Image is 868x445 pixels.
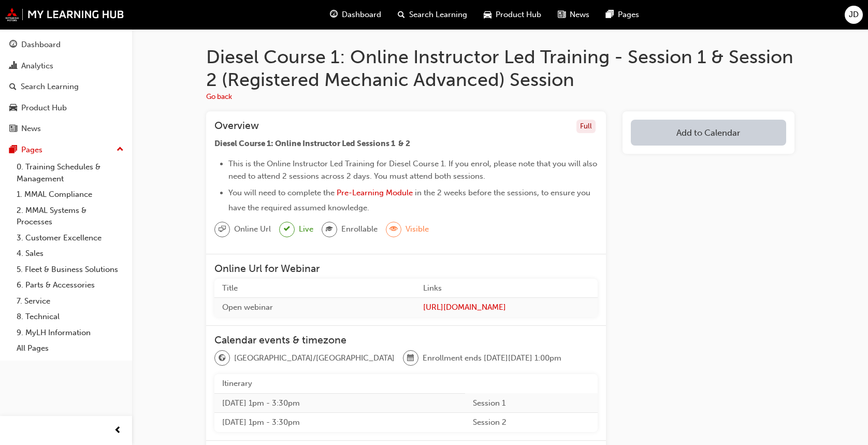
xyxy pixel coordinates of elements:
[9,82,17,92] span: search-icon
[465,393,598,413] td: Session 1
[222,303,273,312] span: Open webinar
[12,230,128,246] a: 3. Customer Excellence
[228,188,335,197] span: You will need to complete the
[214,120,259,134] h3: Overview
[214,374,466,393] th: Itinerary
[114,424,122,437] span: prev-icon
[228,159,599,181] span: This is the Online Instructor Led Training for Diesel Course 1. If you enrol, please note that yo...
[214,393,466,413] td: [DATE] 1pm - 3:30pm
[234,352,395,364] span: [GEOGRAPHIC_DATA]/[GEOGRAPHIC_DATA]
[390,223,397,236] span: eye-icon
[21,123,41,135] div: News
[284,223,290,236] span: tick-icon
[341,223,378,235] span: Enrollable
[4,119,128,138] a: News
[228,188,592,212] span: in the 2 weeks before the sessions, to ensure you have the required assumed knowledge.
[558,8,566,21] span: news-icon
[598,4,647,25] a: pages-iconPages
[21,60,53,72] div: Analytics
[206,46,794,91] h1: Diesel Course 1: Online Instructor Led Training - Session 1 & Session 2 (Registered Mechanic Adva...
[606,8,614,21] span: pages-icon
[330,8,338,21] span: guage-icon
[342,9,381,21] span: Dashboard
[4,33,128,140] button: DashboardAnalyticsSearch LearningProduct HubNews
[214,413,466,432] td: [DATE] 1pm - 3:30pm
[618,9,639,21] span: Pages
[845,6,863,24] button: JD
[214,334,598,346] h3: Calendar events & timezone
[214,139,410,148] span: Diesel Course 1: Online Instructor Led Sessions 1 & 2
[12,340,128,356] a: All Pages
[475,4,549,25] a: car-iconProduct Hub
[337,188,413,197] a: Pre-Learning Module
[407,352,414,365] span: calendar-icon
[12,246,128,262] a: 4. Sales
[4,140,128,160] button: Pages
[219,352,226,365] span: globe-icon
[484,8,491,21] span: car-icon
[21,102,67,114] div: Product Hub
[9,40,17,50] span: guage-icon
[570,9,589,21] span: News
[12,159,128,186] a: 0. Training Schedules & Management
[326,223,333,236] span: graduationCap-icon
[12,325,128,341] a: 9. MyLH Information
[21,39,61,51] div: Dashboard
[322,4,389,25] a: guage-iconDashboard
[549,4,598,25] a: news-iconNews
[423,352,561,364] span: Enrollment ends [DATE][DATE] 1:00pm
[576,120,596,134] div: Full
[12,309,128,325] a: 8. Technical
[409,9,467,21] span: Search Learning
[12,262,128,278] a: 5. Fleet & Business Solutions
[12,186,128,203] a: 1. MMAL Compliance
[423,302,590,313] a: [URL][DOMAIN_NAME]
[9,104,17,113] span: car-icon
[9,62,17,71] span: chart-icon
[21,81,79,93] div: Search Learning
[4,98,128,118] a: Product Hub
[496,9,541,21] span: Product Hub
[12,203,128,230] a: 2. MMAL Systems & Processes
[849,9,859,21] span: JD
[206,91,232,103] button: Go back
[9,124,17,134] span: news-icon
[12,293,128,309] a: 7. Service
[631,120,786,146] button: Add to Calendar
[4,56,128,76] a: Analytics
[9,146,17,155] span: pages-icon
[214,263,598,275] h3: Online Url for Webinar
[415,279,598,298] th: Links
[398,8,405,21] span: search-icon
[12,277,128,293] a: 6. Parts & Accessories
[4,77,128,96] a: Search Learning
[389,4,475,25] a: search-iconSearch Learning
[4,35,128,54] a: Dashboard
[465,413,598,432] td: Session 2
[406,223,429,235] span: Visible
[21,144,42,156] div: Pages
[219,223,226,236] span: sessionType_ONLINE_URL-icon
[117,143,124,156] span: up-icon
[234,223,271,235] span: Online Url
[214,279,416,298] th: Title
[5,8,124,21] img: mmal
[299,223,313,235] span: Live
